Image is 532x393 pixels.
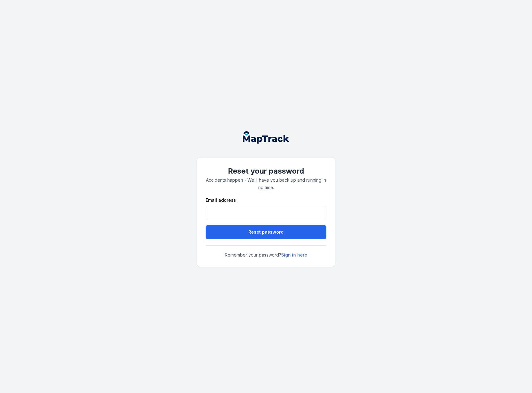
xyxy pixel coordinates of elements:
nav: Global [233,131,299,144]
button: Reset password [206,225,326,239]
span: Accidents happen - We'll have you back up and running in no time. [206,177,326,190]
a: Sign in here [281,252,307,258]
label: Email address [206,197,236,203]
span: Remember your password? [206,252,326,258]
h1: Reset your password [206,166,326,176]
